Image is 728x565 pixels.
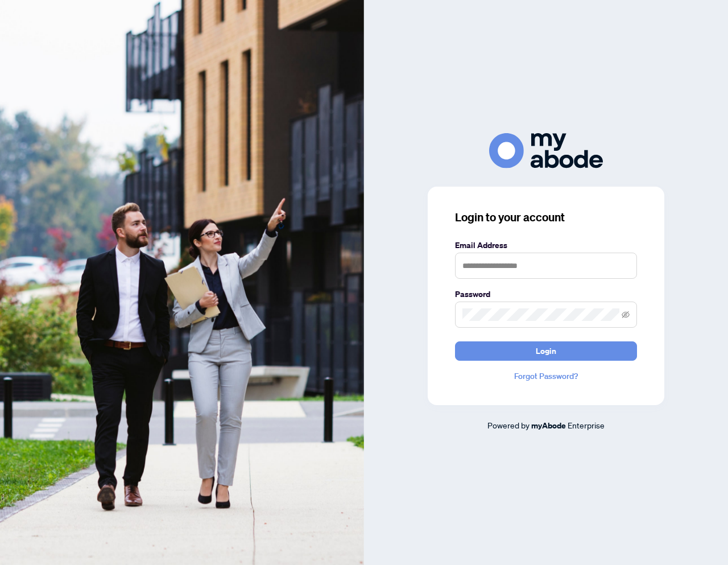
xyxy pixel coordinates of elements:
span: Powered by [487,420,530,430]
a: Forgot Password? [455,370,637,382]
h3: Login to your account [455,209,637,225]
label: Password [455,288,637,300]
button: Login [455,341,637,361]
label: Email Address [455,239,637,251]
span: Login [536,342,556,360]
span: Enterprise [568,420,605,430]
span: eye-invisible [622,311,630,319]
img: ma-logo [489,133,603,168]
a: myAbode [531,419,566,432]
